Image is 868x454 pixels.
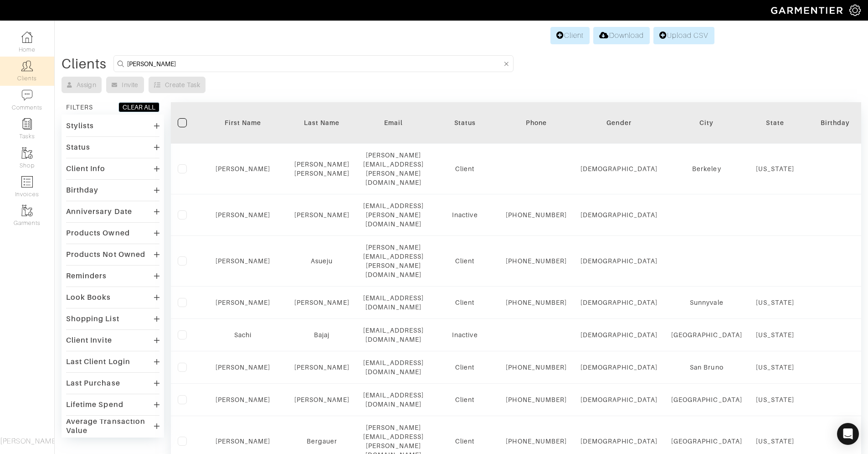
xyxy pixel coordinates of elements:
[363,243,424,279] div: [PERSON_NAME][EMAIL_ADDRESS][PERSON_NAME][DOMAIN_NAME]
[294,396,349,403] a: [PERSON_NAME]
[216,299,271,306] a: [PERSON_NAME]
[671,164,742,173] div: Berkeley
[437,210,492,219] div: Inactive
[437,256,492,266] div: Client
[580,164,657,173] div: [DEMOGRAPHIC_DATA]
[671,437,742,446] div: [GEOGRAPHIC_DATA]
[66,336,112,345] div: Client Invite
[363,293,424,312] div: [EMAIL_ADDRESS][DOMAIN_NAME]
[363,326,424,344] div: [EMAIL_ADDRESS][DOMAIN_NAME]
[314,331,329,339] a: Bajaj
[66,314,119,324] div: Shopping List
[506,395,567,404] div: [PHONE_NUMBER]
[550,27,590,44] a: Client
[294,161,349,177] a: [PERSON_NAME] [PERSON_NAME]
[437,330,492,339] div: Inactive
[766,2,849,18] img: garmentier-logo-header-white-b43fb05a5012e4ada735d5af1a66efaba907eab6374d6393d1fbf88cb4ef424d.png
[437,437,492,446] div: Client
[580,363,657,372] div: [DEMOGRAPHIC_DATA]
[216,396,271,403] a: [PERSON_NAME]
[21,118,33,130] img: reminder-icon-8004d30b9f0a5d33ae49ab947aed9ed385cf756f9e5892f1edd6e32f2345188e.png
[437,363,492,372] div: Client
[66,186,98,195] div: Birthday
[506,437,567,446] div: [PHONE_NUMBER]
[653,27,714,44] a: Upload CSV
[294,211,349,219] a: [PERSON_NAME]
[216,364,271,371] a: [PERSON_NAME]
[756,395,795,404] div: [US_STATE]
[66,379,120,388] div: Last Purchase
[307,438,337,445] a: Bergauer
[363,151,424,187] div: [PERSON_NAME][EMAIL_ADDRESS][PERSON_NAME][DOMAIN_NAME]
[216,165,271,172] a: [PERSON_NAME]
[437,118,492,127] div: Status
[288,102,356,144] th: Toggle SortBy
[66,121,94,130] div: Stylists
[671,298,742,307] div: Sunnyvale
[437,164,492,173] div: Client
[198,102,288,144] th: Toggle SortBy
[506,118,567,127] div: Phone
[574,102,664,144] th: Toggle SortBy
[118,102,159,112] button: CLEAR ALL
[66,357,130,366] div: Last Client Login
[506,210,567,219] div: [PHONE_NUMBER]
[363,201,424,229] div: [EMAIL_ADDRESS][PERSON_NAME][DOMAIN_NAME]
[506,298,567,307] div: [PHONE_NUMBER]
[580,437,657,446] div: [DEMOGRAPHIC_DATA]
[437,298,492,307] div: Client
[363,358,424,376] div: [EMAIL_ADDRESS][DOMAIN_NAME]
[21,176,33,188] img: orders-icon-0abe47150d42831381b5fb84f609e132dff9fe21cb692f30cb5eec754e2cba89.png
[593,27,649,44] a: Download
[837,423,859,445] div: Open Intercom Messenger
[234,331,252,339] a: Sachi
[580,210,657,219] div: [DEMOGRAPHIC_DATA]
[756,298,795,307] div: [US_STATE]
[756,363,795,372] div: [US_STATE]
[205,118,281,127] div: First Name
[66,250,145,259] div: Products Not Owned
[66,103,93,112] div: FILTERS
[216,438,271,445] a: [PERSON_NAME]
[123,103,155,112] div: CLEAR ALL
[580,330,657,339] div: [DEMOGRAPHIC_DATA]
[580,298,657,307] div: [DEMOGRAPHIC_DATA]
[66,417,154,435] div: Average Transaction Value
[21,89,33,101] img: comment-icon-a0a6a9ef722e966f86d9cbdc48e553b5cf19dbc54f86b18d962a5391bc8f6eb6.png
[756,164,795,173] div: [US_STATE]
[66,271,107,281] div: Reminders
[294,118,349,127] div: Last Name
[437,395,492,404] div: Client
[311,257,333,265] a: Asueju
[21,205,33,216] img: garments-icon-b7da505a4dc4fd61783c78ac3ca0ef83fa9d6f193b1c9dc38574b1d14d53ca28.png
[66,207,132,216] div: Anniversary Date
[363,391,424,409] div: [EMAIL_ADDRESS][DOMAIN_NAME]
[808,118,863,127] div: Birthday
[756,330,795,339] div: [US_STATE]
[671,395,742,404] div: [GEOGRAPHIC_DATA]
[62,59,107,68] div: Clients
[671,363,742,372] div: San Bruno
[21,31,33,43] img: dashboard-icon-dbcd8f5a0b271acd01030246c82b418ddd0df26cd7fceb0bd07c9910d44c42f6.png
[66,400,123,409] div: Lifetime Spend
[849,5,861,16] img: gear-icon-white-bd11855cb880d31180b6d7d6211b90ccbf57a29d726f0c71d8c61bd08dd39cc2.png
[66,229,130,238] div: Products Owned
[671,118,742,127] div: City
[294,364,349,371] a: [PERSON_NAME]
[506,256,567,266] div: [PHONE_NUMBER]
[66,164,106,173] div: Client Info
[66,293,111,302] div: Look Books
[506,363,567,372] div: [PHONE_NUMBER]
[216,257,271,265] a: [PERSON_NAME]
[431,102,499,144] th: Toggle SortBy
[21,60,33,72] img: clients-icon-6bae9207a08558b7cb47a8932f037763ab4055f8c8b6bfacd5dc20c3e0201464.png
[216,211,271,219] a: [PERSON_NAME]
[66,143,90,152] div: Status
[127,58,502,69] input: Search by name, email, phone, city, or state
[671,330,742,339] div: [GEOGRAPHIC_DATA]
[580,118,657,127] div: Gender
[580,256,657,266] div: [DEMOGRAPHIC_DATA]
[756,118,795,127] div: State
[580,395,657,404] div: [DEMOGRAPHIC_DATA]
[363,118,424,127] div: Email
